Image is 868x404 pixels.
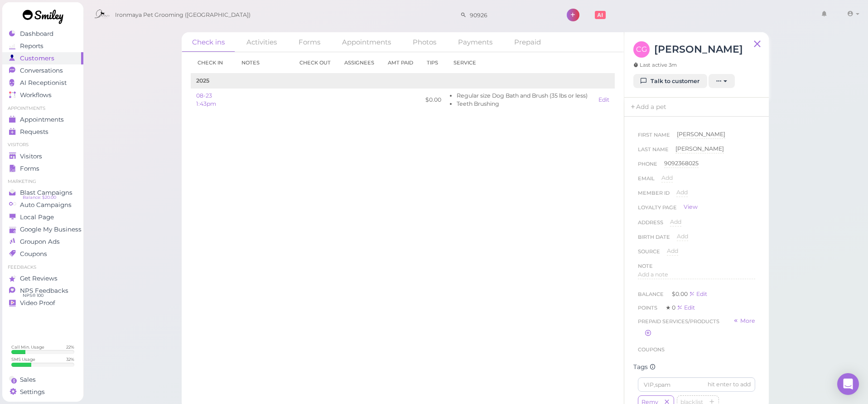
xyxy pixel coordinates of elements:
[2,272,83,285] a: Get Reviews
[677,131,725,138] span: [PERSON_NAME]
[689,291,707,297] div: Edit
[638,159,657,174] span: Phone
[115,2,251,28] span: Ironmaya Pet Grooming ([GEOGRAPHIC_DATA])
[2,126,83,138] a: Requests
[20,376,36,384] span: Sales
[20,250,47,258] span: Coupons
[677,233,688,240] span: Add
[23,194,56,201] span: Balance: $20.00
[20,153,42,160] span: Visitors
[2,374,83,386] a: Sales
[20,201,72,209] span: Auto Campaigns
[20,299,55,307] span: Video Proof
[20,213,54,221] span: Local Page
[20,388,45,396] span: Settings
[191,52,235,74] th: Check in
[2,64,83,77] a: Conversations
[2,248,83,260] a: Coupons
[633,74,707,89] a: Talk to customer
[20,79,67,87] span: AI Receptionist
[638,145,669,159] span: Last Name
[20,165,39,172] span: Forms
[2,223,83,236] a: Google My Business
[504,32,551,52] a: Prepaid
[2,52,83,64] a: Customers
[20,67,63,74] span: Conversations
[2,297,83,309] a: Video Proof
[633,61,677,69] span: Last active 3m
[457,100,588,108] li: Teeth Brushing
[638,291,665,297] span: Balance
[447,52,593,74] th: Service
[381,52,420,74] th: Amt Paid
[665,304,677,311] span: ★ 0
[66,344,74,350] div: 22 %
[332,32,401,52] a: Appointments
[236,32,287,52] a: Activities
[20,91,52,99] span: Workflows
[196,77,209,84] b: 2025
[20,275,58,282] span: Get Reviews
[182,32,235,52] a: Check ins
[633,363,760,371] div: Tags
[2,187,83,199] a: Blast Campaigns Balance: $20.00
[837,373,859,395] div: Open Intercom Messenger
[638,188,670,203] span: Member ID
[638,130,670,145] span: First Name
[667,247,678,254] span: Add
[23,292,43,299] span: NPS® 100
[11,344,44,350] div: Call Min. Usage
[402,32,447,52] a: Photos
[677,304,695,311] a: Edit
[638,232,670,247] span: Birth date
[20,238,60,246] span: Groupon Ads
[2,211,83,223] a: Local Page
[20,226,82,233] span: Google My Business
[638,174,655,188] span: Email
[20,189,72,197] span: Blast Campaigns
[638,271,668,278] span: Add a note
[20,42,43,50] span: Reports
[638,261,653,271] div: Note
[457,92,588,100] li: Regular size Dog Bath and Brush (35 lbs or less)
[672,291,689,297] span: $0.00
[670,218,681,225] span: Add
[2,105,83,112] li: Appointments
[708,380,751,389] div: hit enter to add
[2,163,83,175] a: Forms
[638,377,755,392] input: VIP,spam
[2,89,83,101] a: Workflows
[420,89,447,111] td: $0.00
[664,159,699,168] div: 9092368025
[638,247,660,261] span: Source
[66,356,74,362] div: 32 %
[2,236,83,248] a: Groupon Ads
[675,145,724,153] div: [PERSON_NAME]
[20,128,48,136] span: Requests
[196,92,216,107] a: 08-23 1:43pm
[20,54,54,62] span: Customers
[633,41,650,58] span: CG
[20,30,53,38] span: Dashboard
[661,174,673,181] span: Add
[2,150,83,163] a: Visitors
[467,8,555,22] input: Search customer
[288,32,331,52] a: Forms
[2,285,83,297] a: NPS Feedbacks NPS® 100
[338,52,381,74] th: Assignees
[654,41,743,57] h3: [PERSON_NAME]
[2,28,83,40] a: Dashboard
[11,356,35,362] div: SMS Usage
[624,98,672,117] a: Add a pet
[733,317,755,326] a: More
[2,264,83,271] li: Feedbacks
[2,113,83,126] a: Appointments
[448,32,503,52] a: Payments
[684,203,698,211] a: View
[20,287,68,295] span: NPS Feedbacks
[638,203,677,216] span: Loyalty page
[2,386,83,398] a: Settings
[2,142,83,148] li: Visitors
[638,218,663,232] span: Address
